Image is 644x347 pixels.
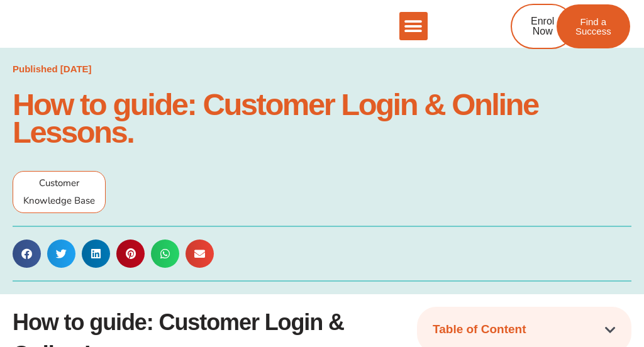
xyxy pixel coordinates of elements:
[151,240,179,268] div: Share on whatsapp
[186,240,214,268] div: Share on email
[60,63,92,74] time: [DATE]
[557,4,630,48] a: Find a Success
[399,12,428,40] div: Menu Toggle
[13,240,41,268] div: Share on facebook
[575,17,611,36] span: Find a Success
[23,177,95,207] span: Customer Knowledge Base
[13,63,58,74] span: Published
[13,60,92,78] a: Published [DATE]
[116,240,145,268] div: Share on pinterest
[511,4,574,49] a: Enrol Now
[531,16,554,36] span: Enrol Now
[47,240,75,268] div: Share on twitter
[433,322,604,337] h4: Table of Content
[581,287,644,347] iframe: Chat Widget
[13,91,631,146] h1: How to guide: Customer Login & Online Lessons.
[82,240,110,268] div: Share on linkedin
